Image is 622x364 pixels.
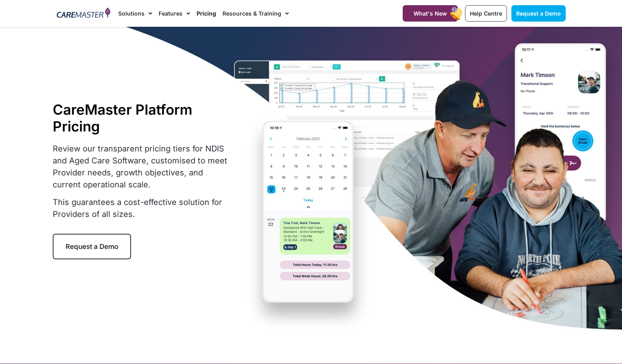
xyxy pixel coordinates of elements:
[53,196,233,220] p: This guarantees a cost-effective solution for Providers of all sizes.
[465,5,507,22] a: Help Centre
[413,10,447,17] span: What's New
[511,5,566,22] a: Request a Demo
[516,10,561,17] span: Request a Demo
[53,101,233,135] h1: CareMaster Platform Pricing
[403,5,458,22] a: What's New
[470,10,502,17] span: Help Centre
[53,234,131,259] a: Request a Demo
[57,8,111,20] img: CareMaster Logo
[53,143,233,191] p: Review our transparent pricing tiers for NDIS and Aged Care Software, customised to meet Provider...
[66,243,118,251] span: Request a Demo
